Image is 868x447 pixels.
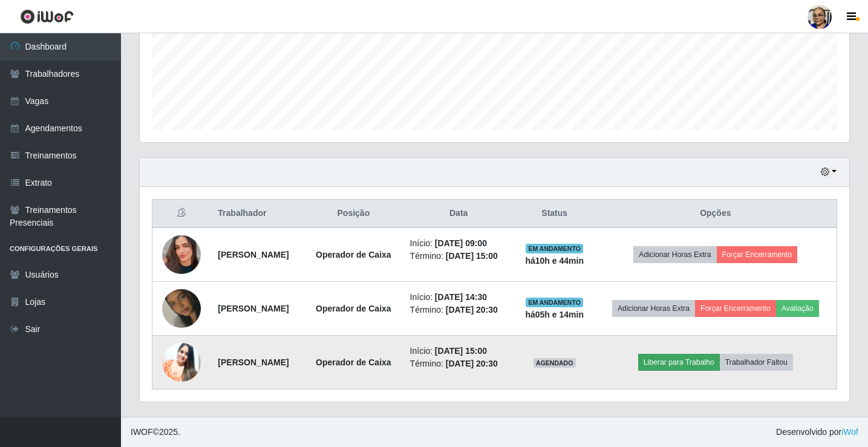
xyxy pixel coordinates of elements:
[526,244,583,253] span: EM ANDAMENTO
[218,357,289,367] strong: [PERSON_NAME]
[162,338,201,387] img: 1748700965023.jpeg
[446,305,498,315] time: [DATE] 20:30
[316,357,391,367] strong: Operador de Caixa
[720,354,793,371] button: Trabalhador Faltou
[410,291,507,304] li: Início:
[403,200,515,228] th: Data
[20,9,74,24] img: CoreUI Logo
[162,274,201,343] img: 1734698192432.jpeg
[316,304,391,313] strong: Operador de Caixa
[446,251,498,261] time: [DATE] 15:00
[695,300,776,317] button: Forçar Encerramento
[316,250,391,259] strong: Operador de Caixa
[210,200,304,228] th: Trabalhador
[595,200,837,228] th: Opções
[410,250,507,263] li: Término:
[717,246,798,263] button: Forçar Encerramento
[633,246,716,263] button: Adicionar Horas Extra
[534,358,576,368] span: AGENDADO
[131,427,153,437] span: IWOF
[304,200,402,228] th: Posição
[131,426,180,439] span: © 2025 .
[776,300,819,317] button: Avaliação
[446,359,498,368] time: [DATE] 20:30
[410,304,507,316] li: Término:
[410,345,507,357] li: Início:
[410,357,507,370] li: Término:
[435,238,487,248] time: [DATE] 09:00
[515,200,595,228] th: Status
[218,250,289,259] strong: [PERSON_NAME]
[525,310,584,319] strong: há 05 h e 14 min
[638,354,720,371] button: Liberar para Trabalho
[162,220,201,289] img: 1750801890236.jpeg
[435,346,487,356] time: [DATE] 15:00
[525,256,584,266] strong: há 10 h e 44 min
[218,304,289,313] strong: [PERSON_NAME]
[776,426,858,439] span: Desenvolvido por
[410,237,507,250] li: Início:
[612,300,695,317] button: Adicionar Horas Extra
[526,298,583,307] span: EM ANDAMENTO
[435,292,487,302] time: [DATE] 14:30
[841,427,858,437] a: iWof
